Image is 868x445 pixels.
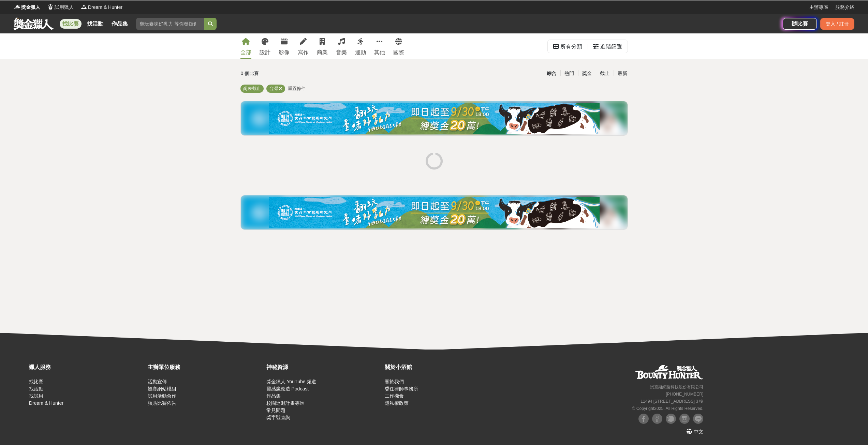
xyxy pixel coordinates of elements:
[80,3,87,10] img: Logo
[148,393,176,399] a: 試用活動合作
[560,40,582,54] div: 所有分類
[47,4,74,11] a: Logo試用獵人
[650,385,703,389] small: 恩克斯網路科技股份有限公司
[269,103,600,134] img: bbde9c48-f993-4d71-8b4e-c9f335f69c12.jpg
[266,400,305,406] a: 校園巡迴計畫專區
[385,386,418,391] a: 委任律師事務所
[241,68,369,79] div: 0 個比賽
[614,68,631,79] div: 最新
[578,68,596,79] div: 獎金
[29,363,144,371] div: 獵人服務
[266,407,285,413] a: 常見問題
[266,363,382,371] div: 神秘資源
[600,40,622,54] div: 進階篩選
[29,379,43,384] a: 找比賽
[279,33,290,59] a: 影像
[385,400,409,406] a: 隱私權政策
[385,363,500,371] div: 關於小酒館
[80,4,122,11] a: LogoDream & Hunter
[560,68,578,79] div: 熱門
[29,386,43,391] a: 找活動
[266,393,281,399] a: 作品集
[21,4,40,11] span: 獎金獵人
[266,386,309,391] a: 靈感魔改造 Podcast
[266,415,290,420] a: 獎字號查詢
[543,68,560,79] div: 綜合
[148,400,176,406] a: 張貼比賽佈告
[336,33,347,59] a: 音樂
[269,197,600,228] img: 11b6bcb1-164f-4f8f-8046-8740238e410a.jpg
[136,18,204,30] input: 翻玩臺味好乳力 等你發揮創意！
[47,3,54,10] img: Logo
[666,414,676,424] img: Plurk
[666,392,703,397] small: [PHONE_NUMBER]
[148,386,176,391] a: 競賽網站模組
[88,4,122,11] span: Dream & Hunter
[260,48,270,57] div: 設計
[60,19,82,29] a: 找比賽
[14,3,20,10] img: Logo
[240,33,251,59] a: 全部
[240,48,251,57] div: 全部
[148,379,167,384] a: 活動宣傳
[84,19,106,29] a: 找活動
[385,393,404,399] a: 工作機會
[109,19,131,29] a: 作品集
[835,4,854,11] a: 服務介紹
[641,399,703,404] small: 11494 [STREET_ADDRESS] 3 樓
[632,406,703,411] small: © Copyright 2025 . All Rights Reserved.
[385,379,404,384] a: 關於我們
[374,48,385,57] div: 其他
[652,414,662,424] img: Facebook
[374,33,385,59] a: 其他
[14,4,40,11] a: Logo獎金獵人
[260,33,270,59] a: 設計
[317,48,328,57] div: 商業
[298,48,309,57] div: 寫作
[809,4,828,11] a: 主辦專區
[694,429,703,434] span: 中文
[596,68,614,79] div: 截止
[336,48,347,57] div: 音樂
[393,33,404,59] a: 國際
[243,86,261,91] span: 尚未截止
[783,18,817,30] a: 辦比賽
[288,86,306,91] span: 重置條件
[29,393,43,399] a: 找試用
[355,48,366,57] div: 運動
[679,414,690,424] img: Instagram
[148,363,263,371] div: 主辦單位服務
[279,48,290,57] div: 影像
[29,400,63,406] a: Dream & Hunter
[317,33,328,59] a: 商業
[355,33,366,59] a: 運動
[638,414,649,424] img: Facebook
[820,18,854,30] div: 登入 / 註冊
[298,33,309,59] a: 寫作
[393,48,404,57] div: 國際
[266,379,317,384] a: 獎金獵人 YouTube 頻道
[693,414,703,424] img: LINE
[55,4,74,11] span: 試用獵人
[269,86,278,91] span: 台灣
